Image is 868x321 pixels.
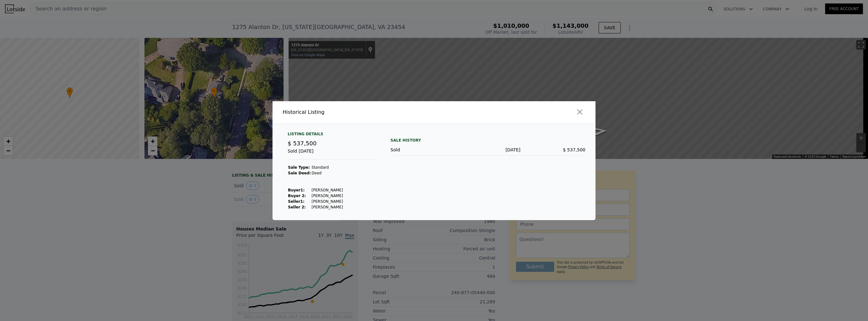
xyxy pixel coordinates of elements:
[311,204,343,210] td: [PERSON_NAME]
[288,148,375,160] div: Sold [DATE]
[283,108,431,116] div: Historical Listing
[563,147,585,152] span: $ 537,500
[288,165,310,170] strong: Sale Type:
[288,194,306,198] strong: Buyer 2:
[311,165,343,170] td: Standard
[288,199,304,204] strong: Seller 1 :
[311,193,343,199] td: [PERSON_NAME]
[311,170,343,176] td: Deed
[390,147,455,153] div: Sold
[311,187,343,193] td: [PERSON_NAME]
[288,205,306,209] strong: Seller 2:
[288,188,305,192] strong: Buyer 1 :
[311,199,343,204] td: [PERSON_NAME]
[288,131,375,139] div: Listing Details
[288,140,317,147] span: $ 537,500
[455,147,520,153] div: [DATE]
[390,137,585,144] div: Sale History
[288,171,311,175] strong: Sale Deed:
